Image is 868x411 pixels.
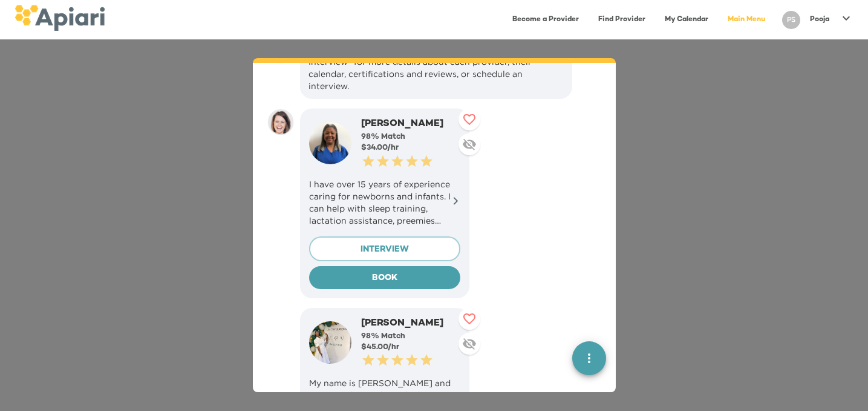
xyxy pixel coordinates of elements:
[309,178,460,227] p: I have over 15 years of experience caring for newborns and infants. I can help with sleep trainin...
[361,132,460,142] div: 98 % Match
[361,118,460,132] div: [PERSON_NAME]
[361,142,460,153] div: $ 34.00 /hr
[15,5,105,31] img: logo
[505,7,586,32] a: Become a Provider
[361,317,460,331] div: [PERSON_NAME]
[572,341,606,375] button: quick menu
[319,242,450,258] span: INTERVIEW
[309,236,460,262] button: INTERVIEW
[720,7,772,32] a: Main Menu
[458,333,480,355] button: Descend provider in search
[267,109,294,135] img: amy.37686e0395c82528988e.png
[309,266,460,289] button: BOOK
[361,342,460,353] div: $ 45.00 /hr
[361,331,460,342] div: 98 % Match
[319,271,451,286] span: BOOK
[458,308,480,330] button: Like
[309,321,351,364] img: user-photo-123-1756243751397.jpeg
[458,109,480,130] button: Like
[458,133,480,155] button: Descend provider in search
[309,122,351,164] img: 68001003429095F7350387-9F2D-43D7-A3F9-A606D0E7A954.jpeg
[308,44,564,92] div: I found some great matches for you! Click "Bio, Calendar & Interview" for more details about each...
[810,15,829,25] p: Pooja
[658,7,716,32] a: My Calendar
[591,7,653,32] a: Find Provider
[782,11,800,29] div: PS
